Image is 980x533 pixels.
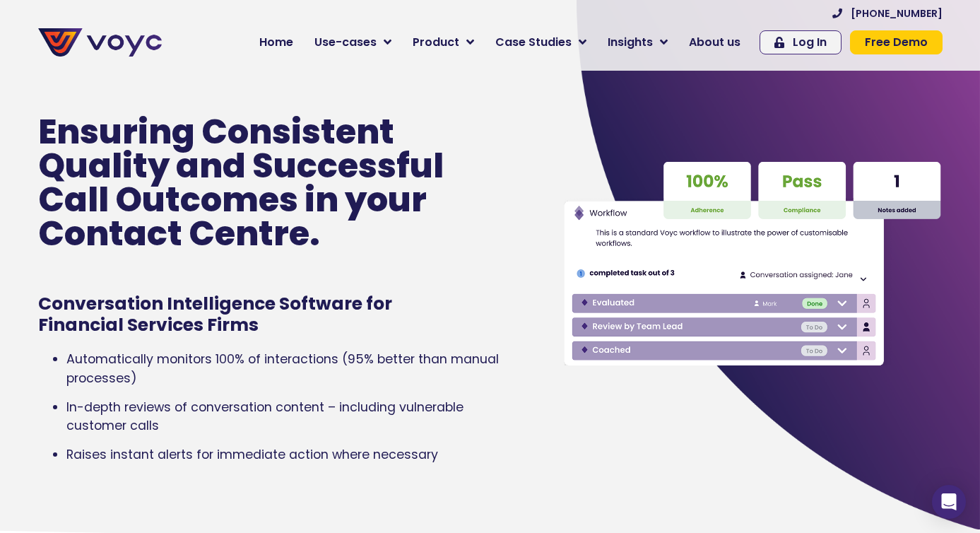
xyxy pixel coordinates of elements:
[249,28,304,57] a: Home
[66,351,499,386] span: Automatically monitors 100% of interactions (95% better than manual processes)
[793,37,827,48] span: Log In
[760,30,842,54] a: Log In
[932,485,966,519] div: Open Intercom Messenger
[678,28,751,57] a: About us
[66,446,438,463] span: Raises instant alerts for immediate action where necessary
[608,34,653,51] span: Insights
[38,28,162,57] img: voyc-full-logo
[38,115,479,251] p: Ensuring Consistent Quality and Successful Call Outcomes in your Contact Centre.
[563,157,942,370] img: Voyc interface graphic
[689,34,740,51] span: About us
[259,34,293,51] span: Home
[495,34,572,51] span: Case Studies
[66,399,464,434] span: In-depth reviews of conversation content – including vulnerable customer calls
[402,28,485,57] a: Product
[314,34,377,51] span: Use-cases
[597,28,678,57] a: Insights
[850,30,943,54] a: Free Demo
[485,28,597,57] a: Case Studies
[865,37,928,48] span: Free Demo
[304,28,402,57] a: Use-cases
[851,8,943,18] span: [PHONE_NUMBER]
[413,34,459,51] span: Product
[832,8,943,18] a: [PHONE_NUMBER]
[38,293,451,336] h1: Conversation Intelligence Software for Financial Services Firms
